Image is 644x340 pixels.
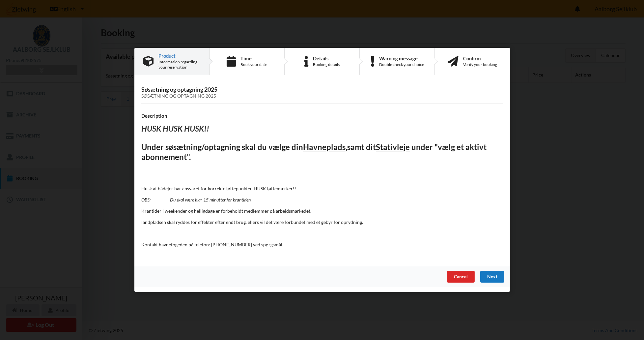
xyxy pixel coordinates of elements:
[240,56,267,61] div: Time
[376,142,410,152] u: Stativleje
[141,197,252,202] u: OBS: Du skal være klar 15 minutter før krantiden.
[141,86,503,99] h3: Søsætning og optagning 2025
[141,241,503,248] p: Kontakt havnefogeden på telefon: [PHONE_NUMBER] ved spørgsmål.
[141,94,503,99] div: Søsætning og optagning 2025
[447,271,474,283] div: Cancel
[480,271,504,283] div: Next
[141,124,209,134] i: HUSK HUSK HUSK!!
[141,219,503,226] p: landpladsen skal ryddes for effekter efter endt brug. ellers vil det være forbundet med et gebyr ...
[158,53,201,58] div: Product
[463,56,497,61] div: Confirm
[141,142,503,163] h2: Under søsætning/optagning skal du vælge din samt dit under "vælg et aktivt abonnement".
[313,62,340,67] div: Booking details
[379,56,424,61] div: Warning message
[379,62,424,67] div: Double check your choice
[346,142,347,152] u: ,
[141,185,503,192] p: Husk at bådejer har ansvaret for korrekte løftepunkter. HUSK løftemærker!!
[463,62,497,67] div: Verify your booking
[141,113,503,119] h4: Description
[240,62,267,67] div: Book your date
[158,59,201,70] div: Information regarding your reservation
[313,56,340,61] div: Details
[141,208,503,214] p: Krantider i weekender og helligdage er forbeholdt medlemmer på arbejdsmarkedet.
[303,142,346,152] u: Havneplads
